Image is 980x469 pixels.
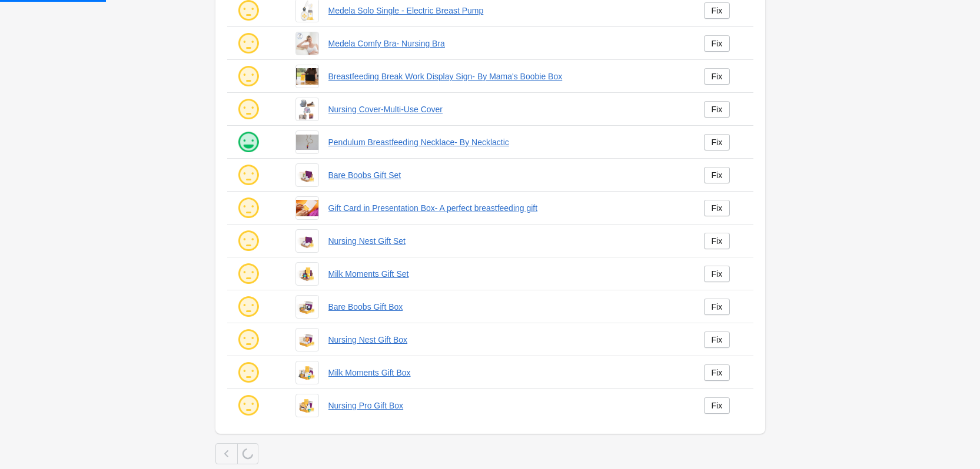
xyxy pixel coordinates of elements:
[328,169,685,181] a: Bare Boobs Gift Set
[237,130,260,154] img: happy.png
[712,368,723,377] div: Fix
[328,5,685,16] a: Medela Solo Single - Electric Breast Pump
[712,203,723,213] div: Fix
[712,170,723,180] div: Fix
[704,167,730,183] a: Fix
[712,269,723,279] div: Fix
[237,361,260,384] img: ok.png
[328,301,685,313] a: Bare Boobs Gift Box
[237,394,260,417] img: ok.png
[704,364,730,381] a: Fix
[712,105,723,114] div: Fix
[712,302,723,311] div: Fix
[704,233,730,249] a: Fix
[328,334,685,346] a: Nursing Nest Gift Box
[704,299,730,315] a: Fix
[237,328,260,351] img: ok.png
[704,2,730,19] a: Fix
[704,134,730,150] a: Fix
[712,72,723,81] div: Fix
[237,32,260,55] img: ok.png
[704,200,730,216] a: Fix
[328,367,685,378] a: Milk Moments Gift Box
[328,235,685,247] a: Nursing Nest Gift Set
[712,236,723,246] div: Fix
[237,262,260,286] img: ok.png
[237,98,260,121] img: ok.png
[712,39,723,48] div: Fix
[704,35,730,52] a: Fix
[237,163,260,187] img: ok.png
[328,38,685,49] a: Medela Comfy Bra- Nursing Bra
[704,101,730,118] a: Fix
[237,196,260,220] img: ok.png
[712,138,723,147] div: Fix
[704,266,730,282] a: Fix
[328,400,685,411] a: Nursing Pro Gift Box
[237,229,260,253] img: ok.png
[328,136,685,148] a: Pendulum Breastfeeding Necklace- By Necklactic
[712,401,723,410] div: Fix
[704,68,730,85] a: Fix
[712,335,723,344] div: Fix
[712,6,723,15] div: Fix
[704,331,730,348] a: Fix
[328,71,685,82] a: Breastfeeding Break Work Display Sign- By Mama's Boobie Box
[328,268,685,280] a: Milk Moments Gift Set
[704,397,730,414] a: Fix
[237,295,260,319] img: ok.png
[237,65,260,88] img: ok.png
[328,202,685,214] a: Gift Card in Presentation Box- A perfect breastfeeding gift
[328,103,685,115] a: Nursing Cover-Multi-Use Cover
